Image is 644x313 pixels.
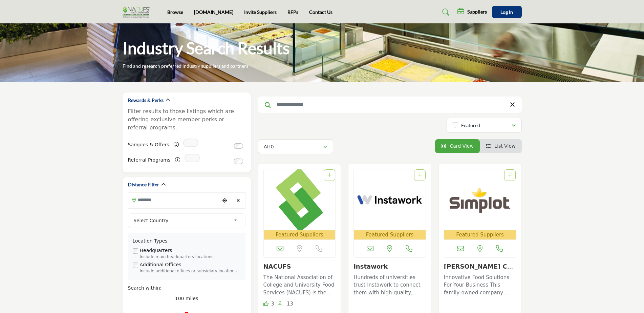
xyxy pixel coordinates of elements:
[287,9,298,15] a: RFPs
[128,97,164,104] h2: Rewards & Perks
[500,9,513,15] span: Log In
[435,139,480,153] li: Card View
[461,122,480,129] p: Featured
[446,231,515,239] span: Featured Suppliers
[353,263,388,270] a: Instawork
[436,7,454,18] a: Search
[140,268,241,274] div: Include additional offices or subsidiary locations
[354,169,426,230] img: Instawork
[167,9,183,15] a: Browse
[444,272,516,297] a: Innovative Food Solutions For Your Business This family-owned company offers an evolving portfoli...
[244,9,277,15] a: Invite Suppliers
[447,118,522,133] button: Featured
[128,139,169,151] label: Samples & Offers
[140,247,172,254] label: Headquarters
[492,6,522,18] button: Log In
[128,107,245,132] p: Filter results to those listings which are offering exclusive member perks or referral programs.
[123,6,153,18] img: Site Logo
[418,172,422,178] a: Add To List
[480,139,522,153] li: List View
[220,193,230,208] div: Choose your current location
[444,263,513,277] a: [PERSON_NAME] Company...
[128,193,220,207] input: Search Location
[264,169,336,230] img: NACUFS
[128,181,159,188] h2: Distance Filter
[444,263,516,270] h3: J.R. Simplot Company
[194,9,233,15] a: [DOMAIN_NAME]
[327,172,331,178] a: Add To List
[354,169,426,239] a: Open Listing in new tab
[264,143,274,150] p: All 0
[140,261,181,268] label: Additional Offices
[234,159,243,164] input: Switch to Referral Programs
[175,296,198,301] span: 100 miles
[233,193,243,208] div: Clear search location
[263,263,336,270] h3: NACUFS
[123,63,248,69] p: Find and research preferred industry suppliers and partners
[271,301,274,307] span: 3
[467,9,487,15] h5: Suppliers
[265,231,334,239] span: Featured Suppliers
[355,231,424,239] span: Featured Suppliers
[441,143,474,149] a: View Card
[450,143,473,149] span: Card View
[258,97,522,113] input: Search Keyword
[309,9,332,15] a: Contact Us
[263,263,291,270] a: NACUFS
[287,301,293,307] span: 13
[444,169,516,239] a: Open Listing in new tab
[264,169,336,239] a: Open Listing in new tab
[128,154,171,166] label: Referral Programs
[133,237,241,245] div: Location Types
[444,274,516,297] p: Innovative Food Solutions For Your Business This family-owned company offers an evolving portfoli...
[258,139,333,154] button: All 0
[278,300,293,308] div: Followers
[234,143,243,149] input: Switch to Samples & Offers
[353,263,426,270] h3: Instawork
[133,216,231,225] span: Select Country
[263,272,336,297] a: The National Association of College and University Food Services (NACUFS) is the leading professi...
[457,8,487,16] div: Suppliers
[263,274,336,297] p: The National Association of College and University Food Services (NACUFS) is the leading professi...
[353,272,426,297] a: Hundreds of universities trust Instawork to connect them with high-quality, reliable food service...
[486,143,516,149] a: View List
[128,285,245,292] div: Search within:
[353,274,426,297] p: Hundreds of universities trust Instawork to connect them with high-quality, reliable food service...
[508,172,512,178] a: Add To List
[123,38,290,59] h1: Industry Search Results
[494,143,515,149] span: List View
[444,169,516,230] img: J.R. Simplot Company
[263,301,269,306] i: Likes
[140,254,241,260] div: Include main headquarters locations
